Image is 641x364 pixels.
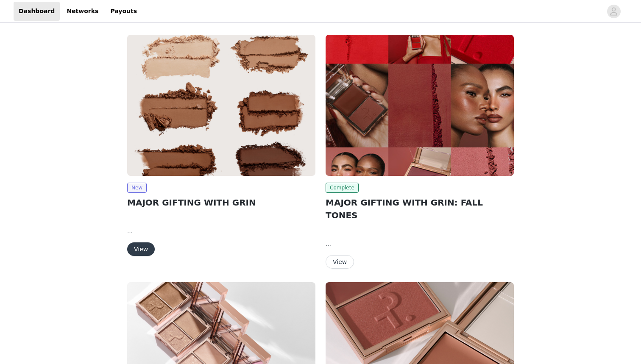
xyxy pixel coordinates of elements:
[127,183,147,193] span: New
[127,35,315,176] img: Patrick Ta Beauty
[326,35,514,176] img: Patrick Ta Beauty
[127,246,155,253] a: View
[326,259,354,265] a: View
[61,2,103,21] a: Networks
[127,196,315,209] h2: MAJOR GIFTING WITH GRIN
[105,2,142,21] a: Payouts
[326,183,359,193] span: Complete
[326,255,354,269] button: View
[326,196,514,222] h2: MAJOR GIFTING WITH GRIN: FALL TONES
[610,5,618,18] div: avatar
[14,2,60,21] a: Dashboard
[127,242,155,256] button: View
